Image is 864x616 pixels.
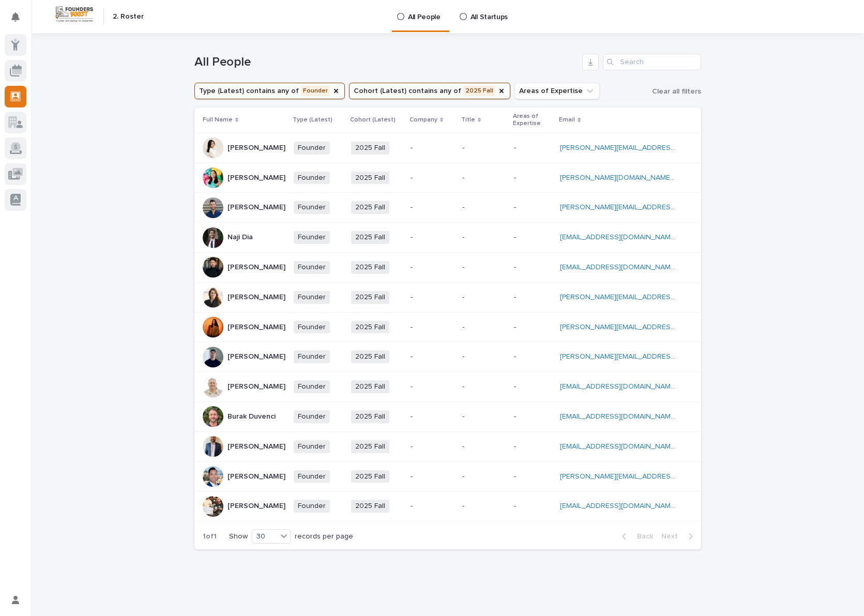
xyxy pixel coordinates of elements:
span: Founder [294,201,330,214]
tr: [PERSON_NAME]Founder2025 Fall---[PERSON_NAME][EMAIL_ADDRESS] [194,133,701,163]
p: - [462,352,506,361]
p: - [462,412,506,421]
p: - [462,263,506,272]
button: Cohort (Latest) [349,83,510,99]
button: Clear all filters [648,84,701,99]
a: [PERSON_NAME][EMAIL_ADDRESS][DOMAIN_NAME] [560,204,733,211]
a: [EMAIL_ADDRESS][DOMAIN_NAME] [560,413,677,420]
p: - [411,412,454,421]
span: Founder [294,172,330,184]
a: [PERSON_NAME][EMAIL_ADDRESS] [560,144,677,151]
p: - [411,293,454,302]
p: [PERSON_NAME] [228,323,285,332]
tr: [PERSON_NAME]Founder2025 Fall---[EMAIL_ADDRESS][DOMAIN_NAME] [194,491,701,521]
p: 1 of 1 [194,524,225,549]
a: [PERSON_NAME][EMAIL_ADDRESS][DOMAIN_NAME] [560,294,733,301]
span: 2025 Fall [351,410,389,423]
p: - [514,442,552,451]
p: Type (Latest) [293,114,332,126]
p: - [411,144,454,152]
tr: [PERSON_NAME]Founder2025 Fall---[PERSON_NAME][EMAIL_ADDRESS][DOMAIN_NAME] [194,312,701,342]
span: Founder [294,142,330,155]
span: Founder [294,350,330,363]
span: 2025 Fall [351,291,389,304]
span: Founder [294,321,330,334]
a: [EMAIL_ADDRESS][DOMAIN_NAME] [560,234,677,241]
tr: [PERSON_NAME]Founder2025 Fall---[PERSON_NAME][EMAIL_ADDRESS][DOMAIN_NAME] [194,193,701,223]
span: 2025 Fall [351,350,389,363]
p: - [514,233,552,242]
button: Areas of Expertise [514,83,600,99]
tr: [PERSON_NAME]Founder2025 Fall---[PERSON_NAME][EMAIL_ADDRESS][DOMAIN_NAME] [194,282,701,312]
p: [PERSON_NAME] [228,472,285,481]
span: Founder [294,410,330,423]
tr: Burak DuvenciFounder2025 Fall---[EMAIL_ADDRESS][DOMAIN_NAME] [194,402,701,432]
p: - [411,382,454,391]
span: Clear all filters [652,88,701,95]
p: [PERSON_NAME] [228,442,285,451]
p: Naji Dia [228,233,253,242]
a: [PERSON_NAME][EMAIL_ADDRESS] [560,473,677,480]
p: Email [559,114,575,126]
p: Show [229,532,248,541]
span: Founder [294,231,330,244]
span: Founder [294,440,330,453]
p: - [411,352,454,361]
a: [PERSON_NAME][DOMAIN_NAME][EMAIL_ADDRESS][DOMAIN_NAME] [560,174,789,181]
button: Next [657,532,701,541]
p: - [462,323,506,332]
p: [PERSON_NAME] [228,203,285,212]
a: [EMAIL_ADDRESS][DOMAIN_NAME] [560,502,677,510]
p: - [514,293,552,302]
p: Company [410,114,437,126]
p: - [411,472,454,481]
p: - [514,382,552,391]
div: Search [603,54,701,70]
p: - [514,263,552,272]
div: Notifications [13,12,26,29]
p: [PERSON_NAME] [228,293,285,302]
span: 2025 Fall [351,172,389,184]
tr: Naji DiaFounder2025 Fall---[EMAIL_ADDRESS][DOMAIN_NAME] [194,223,701,253]
p: - [514,472,552,481]
span: Founder [294,380,330,393]
a: [EMAIL_ADDRESS][DOMAIN_NAME] [560,383,677,390]
p: [PERSON_NAME] [228,352,285,361]
a: [PERSON_NAME][EMAIL_ADDRESS][DOMAIN_NAME] [560,324,733,331]
p: Areas of Expertise [513,111,553,130]
p: - [411,203,454,212]
p: [PERSON_NAME] [228,263,285,272]
tr: [PERSON_NAME]Founder2025 Fall---[EMAIL_ADDRESS][DOMAIN_NAME] [194,372,701,402]
p: - [514,174,552,182]
button: Back [614,532,657,541]
p: - [462,293,506,302]
div: 30 [252,531,277,542]
button: Type (Latest) [194,83,345,99]
p: [PERSON_NAME] [228,382,285,391]
span: Founder [294,291,330,304]
p: Cohort (Latest) [350,114,396,126]
p: - [462,233,506,242]
tr: [PERSON_NAME]Founder2025 Fall---[EMAIL_ADDRESS][DOMAIN_NAME] [194,432,701,461]
span: Founder [294,500,330,513]
tr: [PERSON_NAME]Founder2025 Fall---[PERSON_NAME][DOMAIN_NAME][EMAIL_ADDRESS][DOMAIN_NAME] [194,163,701,193]
span: 2025 Fall [351,231,389,244]
p: - [462,144,506,152]
span: 2025 Fall [351,201,389,214]
p: records per page [295,532,353,541]
p: - [462,502,506,511]
p: - [411,233,454,242]
p: - [514,412,552,421]
span: 2025 Fall [351,470,389,483]
span: Founder [294,261,330,274]
span: 2025 Fall [351,440,389,453]
button: Notifications [5,6,26,28]
p: - [411,502,454,511]
p: - [514,323,552,332]
p: - [411,263,454,272]
p: - [411,323,454,332]
span: Next [661,533,684,540]
p: - [514,502,552,511]
span: Back [631,533,653,540]
p: - [411,442,454,451]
